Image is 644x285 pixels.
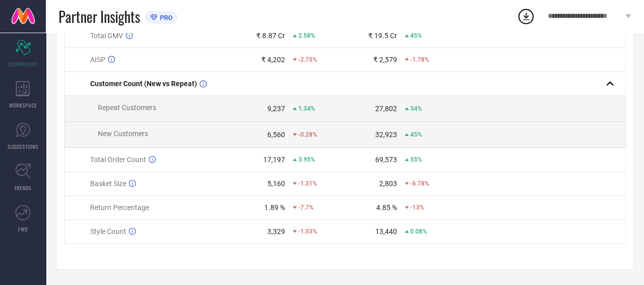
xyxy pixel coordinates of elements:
[9,101,37,109] span: WORKSPACE
[375,156,397,164] div: 69,573
[368,32,397,40] div: ₹ 19.5 Cr
[298,105,315,112] span: 1.34%
[379,179,397,188] div: 2,803
[90,32,123,40] span: Total GMV
[90,203,149,212] span: Return Percentage
[375,227,397,236] div: 13,440
[410,131,422,138] span: 45%
[410,180,429,187] span: -6.78%
[410,32,422,39] span: 45%
[98,103,156,112] span: Repeat Customers
[298,56,317,63] span: -2.75%
[263,156,285,164] div: 17,197
[90,56,105,64] span: AISP
[410,105,422,112] span: 34%
[298,32,315,39] span: 2.58%
[8,143,39,150] span: SUGGESTIONS
[90,227,126,236] span: Style Count
[298,228,317,235] span: -1.53%
[261,56,285,64] div: ₹ 4,202
[90,80,197,88] span: Customer Count (New vs Repeat)
[298,131,317,138] span: -0.28%
[410,56,429,63] span: -1.78%
[376,203,397,212] div: 4.85 %
[256,32,285,40] div: ₹ 8.87 Cr
[59,6,140,27] span: Partner Insights
[267,227,285,236] div: 3,329
[8,60,38,68] span: SCORECARDS
[90,179,126,188] span: Basket Size
[375,105,397,113] div: 27,802
[298,156,315,163] span: 3.95%
[517,7,535,25] div: Open download list
[264,203,285,212] div: 1.89 %
[90,156,146,164] span: Total Order Count
[267,131,285,139] div: 6,560
[14,184,32,192] span: TRENDS
[373,56,397,64] div: ₹ 2,579
[157,14,173,21] span: PRO
[375,131,397,139] div: 32,923
[298,204,314,211] span: -7.7%
[410,156,422,163] span: 55%
[267,105,285,113] div: 9,237
[18,225,28,233] span: FWD
[98,129,148,138] span: New Customers
[410,204,424,211] span: -13%
[267,179,285,188] div: 5,160
[410,228,427,235] span: 0.08%
[298,180,317,187] span: -1.31%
